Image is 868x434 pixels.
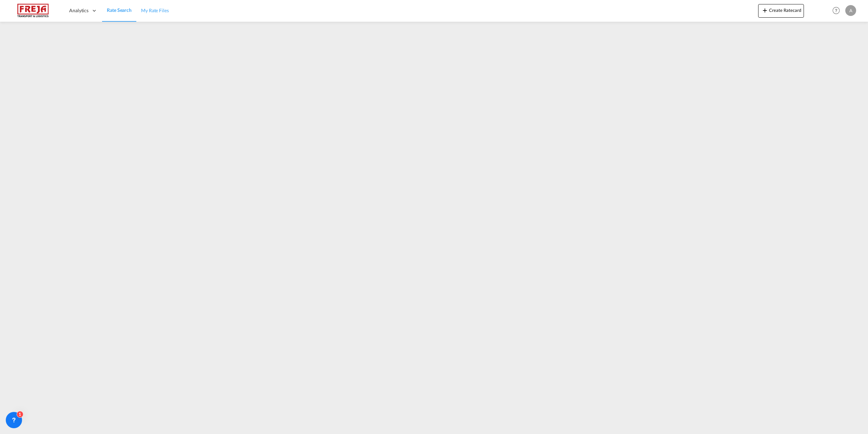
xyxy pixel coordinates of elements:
[69,7,88,14] span: Analytics
[761,6,769,14] md-icon: icon-plus 400-fg
[141,7,169,13] span: My Rate Files
[830,5,842,16] span: Help
[758,4,804,18] button: icon-plus 400-fgCreate Ratecard
[830,5,845,17] div: Help
[845,5,856,16] div: A
[107,7,132,13] span: Rate Search
[10,3,56,18] img: 586607c025bf11f083711d99603023e7.png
